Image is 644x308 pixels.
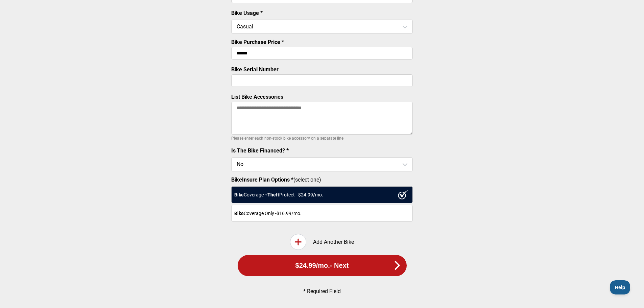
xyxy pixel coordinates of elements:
strong: Bike [234,211,244,216]
label: Is The Bike Financed? * [231,147,289,154]
iframe: Toggle Customer Support [610,280,630,294]
label: List Bike Accessories [231,94,283,100]
p: * Required Field [243,288,402,294]
label: (select one) [231,176,413,183]
button: $24.99/mo.- Next [238,255,407,276]
strong: BikeInsure Plan Options * [231,176,293,183]
strong: Bike [234,192,244,197]
div: Coverage Only - $16.99 /mo. [231,205,413,222]
img: ux1sgP1Haf775SAghJI38DyDlYP+32lKFAAAAAElFTkSuQmCC [398,190,408,199]
span: /mo. [316,262,330,269]
strong: Theft [267,192,279,197]
label: Bike Usage * [231,10,263,16]
label: Bike Serial Number [231,66,279,73]
label: Bike Purchase Price * [231,39,284,45]
p: Please enter each non-stock bike accessory on a separate line [231,134,413,142]
div: Coverage + Protect - $ 24.99 /mo. [231,186,413,203]
div: Add Another Bike [231,234,413,250]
